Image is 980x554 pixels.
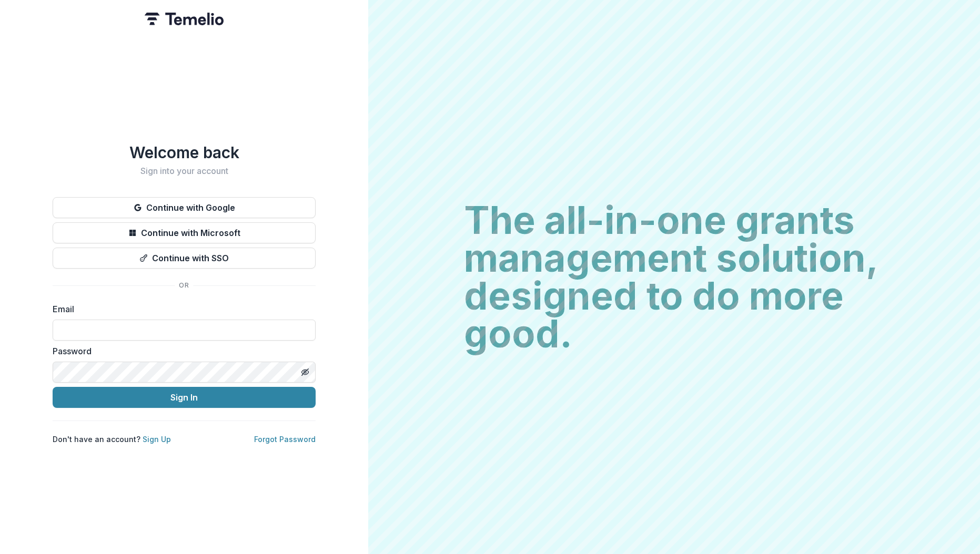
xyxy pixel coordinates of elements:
a: Forgot Password [254,435,316,444]
a: Sign Up [143,435,171,444]
img: Temelio [145,13,224,25]
button: Continue with Google [53,197,316,218]
h2: Sign into your account [53,166,316,176]
label: Email [53,303,309,315]
button: Continue with Microsoft [53,222,316,243]
h1: Welcome back [53,143,316,162]
label: Password [53,345,309,357]
button: Sign In [53,387,316,408]
p: Don't have an account? [53,434,171,445]
button: Toggle password visibility [297,364,314,381]
button: Continue with SSO [53,248,316,269]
